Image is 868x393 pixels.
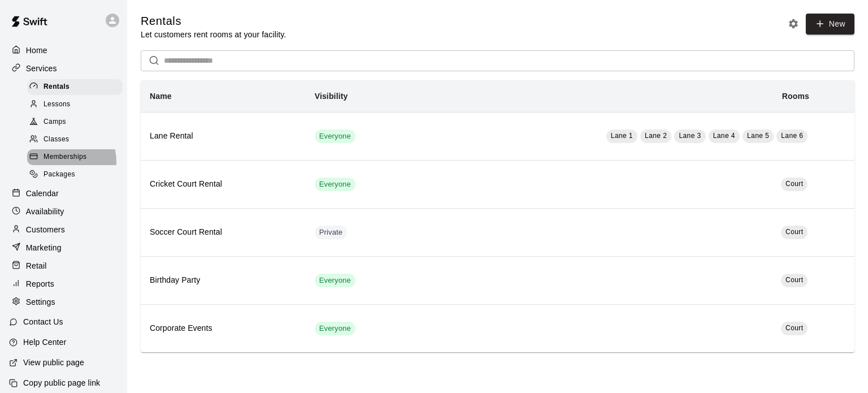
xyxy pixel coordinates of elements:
[27,167,123,183] div: Packages
[785,228,803,236] span: Court
[27,114,127,131] a: Camps
[785,276,803,284] span: Court
[150,92,172,101] b: Name
[23,336,66,348] p: Help Center
[9,293,118,310] a: Settings
[315,92,348,101] b: Visibility
[315,129,355,143] div: This service is visible to all of your customers
[27,114,123,130] div: Camps
[141,29,286,40] p: Let customers rent rooms at your facility.
[9,60,118,77] a: Services
[150,178,297,191] h6: Cricket Court Rental
[645,132,667,140] span: Lane 2
[806,14,854,34] a: New
[27,97,123,113] div: Lessons
[27,149,127,166] a: Memberships
[26,260,47,271] p: Retail
[713,132,735,140] span: Lane 4
[23,377,100,388] p: Copy public page link
[27,132,123,148] div: Classes
[785,15,802,32] button: Rental settings
[26,224,65,235] p: Customers
[782,92,809,101] b: Rooms
[27,96,127,113] a: Lessons
[9,239,118,256] a: Marketing
[150,274,297,287] h6: Birthday Party
[26,296,55,308] p: Settings
[315,275,355,286] span: Everyone
[26,242,62,253] p: Marketing
[315,227,348,238] span: Private
[150,130,297,142] h6: Lane Rental
[27,131,127,149] a: Classes
[315,178,355,191] div: This service is visible to all of your customers
[315,131,355,142] span: Everyone
[9,42,118,59] a: Home
[611,132,633,140] span: Lane 1
[23,357,84,368] p: View public page
[27,78,127,96] a: Rentals
[26,188,59,199] p: Calendar
[44,99,71,110] span: Lessons
[141,14,286,29] h5: Rentals
[26,45,47,56] p: Home
[141,80,854,352] table: simple table
[44,81,70,93] span: Rentals
[679,132,701,140] span: Lane 3
[27,79,123,95] div: Rentals
[27,149,123,165] div: Memberships
[23,316,63,327] p: Contact Us
[26,63,57,74] p: Services
[9,257,118,274] a: Retail
[150,322,297,335] h6: Corporate Events
[9,275,118,292] a: Reports
[44,134,69,145] span: Classes
[315,274,355,287] div: This service is visible to all of your customers
[9,185,118,202] a: Calendar
[315,226,348,239] div: This service is hidden, and can only be accessed via a direct link
[315,179,355,190] span: Everyone
[26,206,64,217] p: Availability
[27,166,127,184] a: Packages
[781,132,803,140] span: Lane 6
[9,221,118,238] a: Customers
[747,132,769,140] span: Lane 5
[315,322,355,335] div: This service is visible to all of your customers
[315,323,355,334] span: Everyone
[44,152,86,163] span: Memberships
[26,278,54,290] p: Reports
[785,324,803,332] span: Court
[44,169,75,180] span: Packages
[9,203,118,220] a: Availability
[150,226,297,239] h6: Soccer Court Rental
[44,116,66,128] span: Camps
[785,180,803,188] span: Court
